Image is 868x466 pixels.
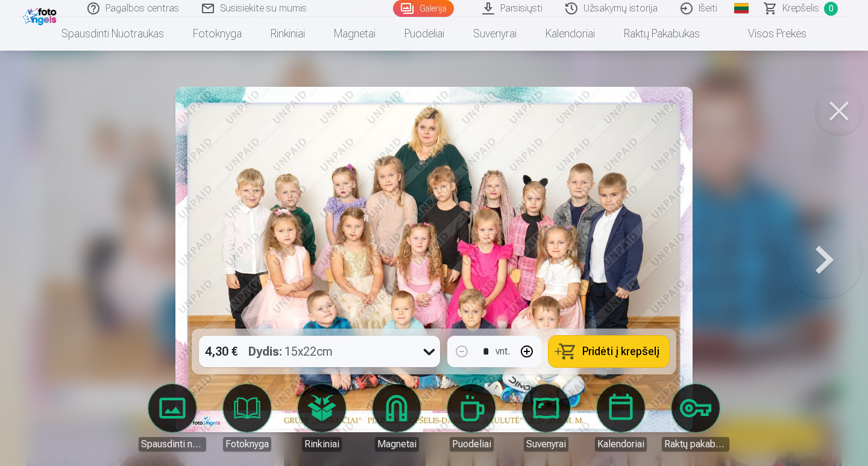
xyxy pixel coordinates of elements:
a: Spausdinti nuotraukas [139,384,206,452]
a: Puodeliai [390,17,459,51]
button: Pridėti į krepšelį [549,336,669,367]
div: Raktų pakabukas [662,437,729,452]
div: Suvenyrai [524,437,568,452]
span: Krepšelis [782,1,819,16]
a: Rinkiniai [256,17,319,51]
div: Puodeliai [450,437,494,452]
a: Fotoknyga [178,17,256,51]
div: Fotoknyga [223,437,271,452]
span: Pridėti į krepšelį [582,346,659,357]
div: Kalendoriai [595,437,647,452]
strong: Dydis : [248,343,282,360]
a: Suvenyrai [459,17,531,51]
a: Raktų pakabukas [662,384,729,452]
a: Visos prekės [714,17,821,51]
div: Rinkiniai [302,437,342,452]
a: Fotoknyga [213,384,281,452]
div: Spausdinti nuotraukas [139,437,206,452]
a: Rinkiniai [288,384,356,452]
a: Magnetai [319,17,390,51]
span: 0 [824,2,838,16]
div: 4,30 € [199,336,244,367]
div: Magnetai [375,437,419,452]
img: /fa2 [23,5,60,25]
div: vnt. [495,344,510,359]
a: Spausdinti nuotraukas [47,17,178,51]
a: Kalendoriai [531,17,609,51]
a: Puodeliai [438,384,505,452]
a: Kalendoriai [587,384,655,452]
a: Raktų pakabukas [609,17,714,51]
a: Magnetai [363,384,430,452]
a: Suvenyrai [512,384,580,452]
div: 15x22cm [248,336,333,367]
